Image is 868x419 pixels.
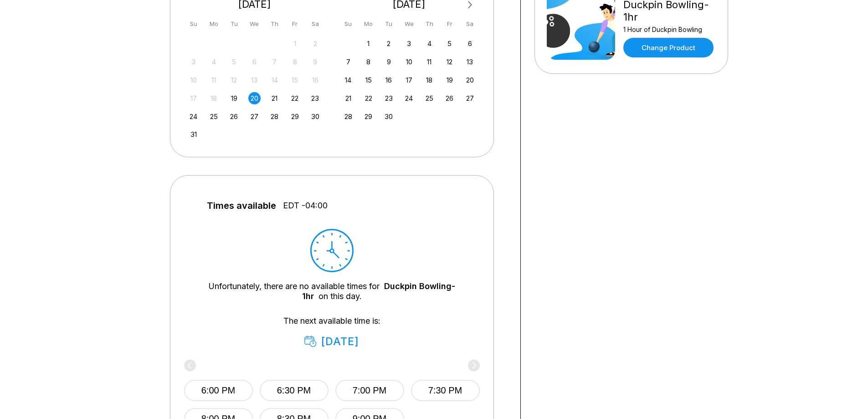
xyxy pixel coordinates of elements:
div: Choose Tuesday, August 26th, 2025 [228,110,240,123]
div: Choose Sunday, September 14th, 2025 [342,74,354,86]
div: Not available Saturday, August 2nd, 2025 [309,37,321,50]
div: month 2025-09 [341,36,478,123]
div: Choose Thursday, August 28th, 2025 [268,110,281,123]
div: Choose Saturday, September 27th, 2025 [464,92,476,104]
div: Choose Sunday, August 31st, 2025 [187,128,200,140]
div: [DATE] [304,335,360,348]
div: Choose Friday, September 12th, 2025 [443,56,456,68]
div: Choose Friday, September 26th, 2025 [443,92,456,104]
div: Not available Sunday, August 3rd, 2025 [187,56,200,68]
div: Tu [228,18,240,30]
div: Choose Wednesday, August 20th, 2025 [248,92,261,104]
div: Not available Tuesday, August 5th, 2025 [228,56,240,68]
div: Fr [289,18,301,30]
div: Not available Friday, August 8th, 2025 [289,56,301,68]
div: Choose Wednesday, August 27th, 2025 [248,110,261,123]
div: Fr [443,18,456,30]
div: Choose Saturday, September 13th, 2025 [464,56,476,68]
div: Not available Friday, August 1st, 2025 [289,37,301,50]
div: Choose Monday, September 22nd, 2025 [362,92,375,104]
button: 6:30 PM [260,380,329,401]
div: Choose Friday, August 22nd, 2025 [289,92,301,104]
div: Not available Friday, August 15th, 2025 [289,74,301,86]
div: Not available Monday, August 18th, 2025 [208,92,220,104]
div: Choose Sunday, August 24th, 2025 [187,110,200,123]
div: Tu [383,18,395,30]
div: Not available Saturday, August 16th, 2025 [309,74,321,86]
div: Su [342,18,354,30]
div: Choose Wednesday, September 10th, 2025 [403,56,415,68]
div: Mo [208,18,220,30]
div: Not available Monday, August 4th, 2025 [208,56,220,68]
div: Choose Sunday, September 21st, 2025 [342,92,354,104]
a: Change Product [623,38,714,57]
div: Choose Tuesday, September 23rd, 2025 [383,92,395,104]
div: Choose Tuesday, September 2nd, 2025 [383,37,395,50]
button: 6:00 PM [184,380,253,401]
div: Not available Thursday, August 14th, 2025 [268,74,281,86]
div: Choose Tuesday, September 9th, 2025 [383,56,395,68]
span: Times available [207,201,276,211]
div: We [248,18,261,30]
div: 1 Hour of Duckpin Bowling [623,26,716,33]
div: Not available Sunday, August 10th, 2025 [187,74,200,86]
div: Choose Tuesday, September 30th, 2025 [383,110,395,123]
div: Choose Thursday, September 11th, 2025 [423,56,436,68]
div: Choose Monday, September 1st, 2025 [362,37,375,50]
div: Choose Saturday, September 20th, 2025 [464,74,476,86]
div: Not available Saturday, August 9th, 2025 [309,56,321,68]
div: Su [187,18,200,30]
div: Choose Wednesday, September 24th, 2025 [403,92,415,104]
div: Choose Friday, September 19th, 2025 [443,74,456,86]
div: Choose Thursday, September 18th, 2025 [423,74,436,86]
div: Not available Tuesday, August 12th, 2025 [228,74,240,86]
div: The next available time is: [198,316,466,348]
span: EDT -04:00 [283,201,328,211]
a: Duckpin Bowling- 1hr [302,281,456,301]
div: Choose Monday, September 15th, 2025 [362,74,375,86]
div: Choose Friday, August 29th, 2025 [289,110,301,123]
div: Choose Monday, September 29th, 2025 [362,110,375,123]
div: Choose Thursday, August 21st, 2025 [268,92,281,104]
div: Choose Sunday, September 7th, 2025 [342,56,354,68]
div: Choose Tuesday, September 16th, 2025 [383,74,395,86]
button: 7:30 PM [411,380,480,401]
div: Choose Saturday, September 6th, 2025 [464,37,476,50]
div: Not available Sunday, August 17th, 2025 [187,92,200,104]
div: Choose Monday, September 8th, 2025 [362,56,375,68]
div: Choose Wednesday, September 17th, 2025 [403,74,415,86]
div: We [403,18,415,30]
div: Choose Saturday, August 23rd, 2025 [309,92,321,104]
button: 7:00 PM [335,380,404,401]
div: Choose Friday, September 5th, 2025 [443,37,456,50]
div: Choose Tuesday, August 19th, 2025 [228,92,240,104]
div: Th [268,18,281,30]
div: Sa [309,18,321,30]
div: Choose Sunday, September 28th, 2025 [342,110,354,123]
div: Choose Saturday, August 30th, 2025 [309,110,321,123]
div: Th [423,18,436,30]
div: Not available Wednesday, August 13th, 2025 [248,74,261,86]
div: Choose Thursday, September 25th, 2025 [423,92,436,104]
div: Not available Thursday, August 7th, 2025 [268,56,281,68]
div: Choose Wednesday, September 3rd, 2025 [403,37,415,50]
div: Sa [464,18,476,30]
div: Choose Monday, August 25th, 2025 [208,110,220,123]
div: Mo [362,18,375,30]
div: Choose Thursday, September 4th, 2025 [423,37,436,50]
div: Unfortunately, there are no available times for on this day. [198,281,466,301]
div: month 2025-08 [186,36,323,141]
div: Not available Wednesday, August 6th, 2025 [248,56,261,68]
div: Not available Monday, August 11th, 2025 [208,74,220,86]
